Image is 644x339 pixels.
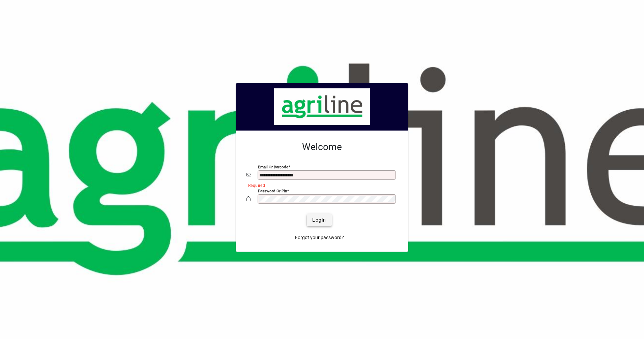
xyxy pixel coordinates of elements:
[248,181,392,189] mat-error: Required
[295,234,344,241] span: Forgot your password?
[307,214,331,226] button: Login
[312,217,326,224] span: Login
[246,141,398,153] h2: Welcome
[292,231,347,244] a: Forgot your password?
[258,165,288,169] mat-label: Email or Barcode
[258,189,287,193] mat-label: Password or Pin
